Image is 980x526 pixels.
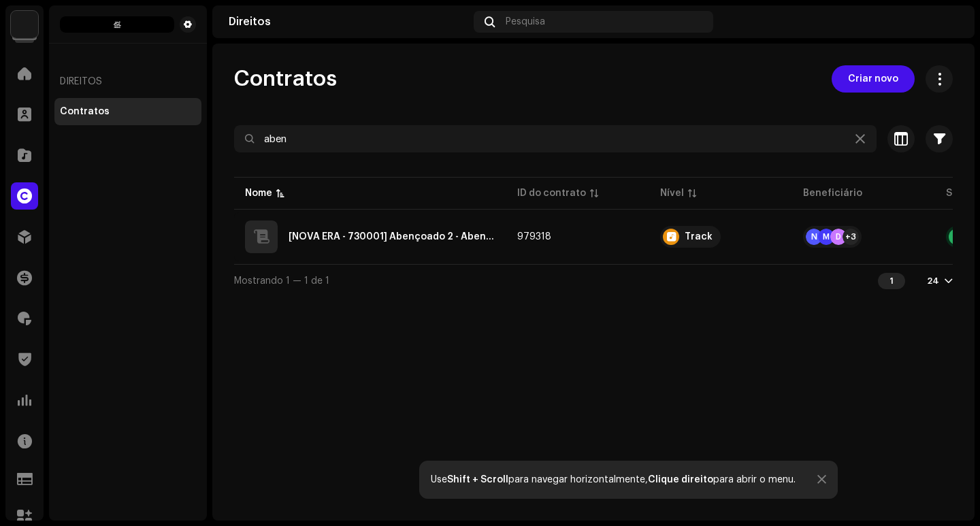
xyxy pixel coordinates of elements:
[234,65,337,93] span: Contratos
[234,125,877,152] input: Pesquisa
[936,11,958,33] img: 25800e32-e94c-4f6b-8929-2acd5ee19673
[818,229,834,245] div: M
[648,475,713,484] strong: Clique direito
[431,474,796,485] div: Use para navegar horizontalmente, para abrir o menu.
[229,16,468,27] div: Direitos
[878,273,905,289] div: 1
[60,16,174,33] img: c6f85260-b54e-4b60-831c-5db41421b95e
[830,229,847,245] div: D
[447,475,508,484] strong: Shift + Scroll
[660,186,684,200] div: Nível
[11,11,38,38] img: c86870aa-2232-4ba3-9b41-08f587110171
[685,232,713,242] div: Track
[54,65,201,98] re-a-nav-header: Direitos
[832,65,915,93] button: Criar novo
[806,229,822,245] div: N
[843,229,859,245] div: +3
[517,232,551,242] span: 979318
[289,232,495,242] div: [NOVA ERA - 730001] Abençoado 2 - Abençoado 2 - BX7P32301304
[60,106,110,117] div: Contratos
[927,276,939,286] div: 24
[245,186,272,200] div: Nome
[660,226,781,248] span: Track
[234,276,329,286] span: Mostrando 1 — 1 de 1
[517,186,586,200] div: ID do contrato
[54,98,201,125] re-m-nav-item: Contratos
[848,65,898,93] span: Criar novo
[506,16,545,27] span: Pesquisa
